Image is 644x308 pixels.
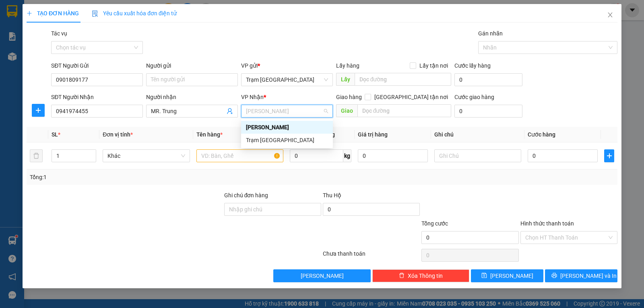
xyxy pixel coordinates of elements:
div: Trạm Sài Gòn [241,134,333,147]
span: Tên hàng [196,131,223,138]
div: Phan Thiết [241,121,333,134]
button: plus [604,149,614,162]
input: Ghi Chú [434,149,521,162]
span: printer [551,273,557,279]
div: Chưa thanh toán [322,249,421,263]
input: VD: Bàn, Ghế [196,149,283,162]
div: VP gửi [241,61,333,70]
label: Gán nhãn [478,30,503,37]
span: Giao hàng [336,94,362,100]
span: plus [32,107,44,114]
span: [PERSON_NAME] và In [560,271,617,280]
span: Lấy hàng [336,62,359,69]
span: Tổng cước [421,220,448,227]
span: [PERSON_NAME] [490,271,533,280]
div: Người nhận [146,93,238,101]
span: [GEOGRAPHIC_DATA] tận nơi [371,93,451,101]
button: plus [32,104,45,117]
span: Xóa Thông tin [408,271,443,280]
input: Dọc đường [357,104,452,117]
label: Hình thức thanh toán [520,220,574,227]
span: close [607,12,613,18]
span: VP Nhận [241,94,264,100]
span: plus [605,153,614,159]
span: [PERSON_NAME] [301,271,344,280]
label: Tác vụ [51,30,67,37]
th: Ghi chú [431,127,524,143]
div: Tổng: 1 [30,173,249,182]
span: Khác [107,150,185,162]
input: Cước lấy hàng [454,73,522,86]
span: Trạm Sài Gòn [246,74,328,86]
button: printer[PERSON_NAME] và In [545,269,617,282]
label: Cước lấy hàng [454,62,491,69]
span: Đơn vị tính [103,131,133,138]
span: SL [52,131,58,138]
span: kg [343,149,351,162]
input: Cước giao hàng [454,105,522,118]
span: Yêu cầu xuất hóa đơn điện tử [92,10,177,17]
span: save [481,273,487,279]
input: 0 [358,149,428,162]
div: Người gửi [146,61,238,70]
img: icon [92,10,98,17]
span: Phan Thiết [246,105,328,117]
button: save[PERSON_NAME] [471,269,543,282]
button: deleteXóa Thông tin [372,269,469,282]
button: Close [599,4,621,27]
span: plus [27,10,32,16]
div: [PERSON_NAME] [246,123,328,132]
div: SĐT Người Nhận [51,93,143,101]
span: TẠO ĐƠN HÀNG [27,10,79,17]
label: Cước giao hàng [454,94,494,100]
button: [PERSON_NAME] [273,269,370,282]
div: SĐT Người Gửi [51,61,143,70]
input: Ghi chú đơn hàng [224,203,321,216]
button: delete [30,149,43,162]
span: Cước hàng [528,131,555,138]
label: Ghi chú đơn hàng [224,192,268,198]
span: Giao [336,104,357,117]
span: Lấy [336,73,355,86]
span: user-add [227,108,233,114]
div: Trạm [GEOGRAPHIC_DATA] [246,136,328,145]
input: Dọc đường [355,73,452,86]
span: Lấy tận nơi [416,61,451,70]
span: delete [399,273,405,279]
span: Giá trị hàng [358,131,388,138]
span: Thu Hộ [323,192,341,198]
